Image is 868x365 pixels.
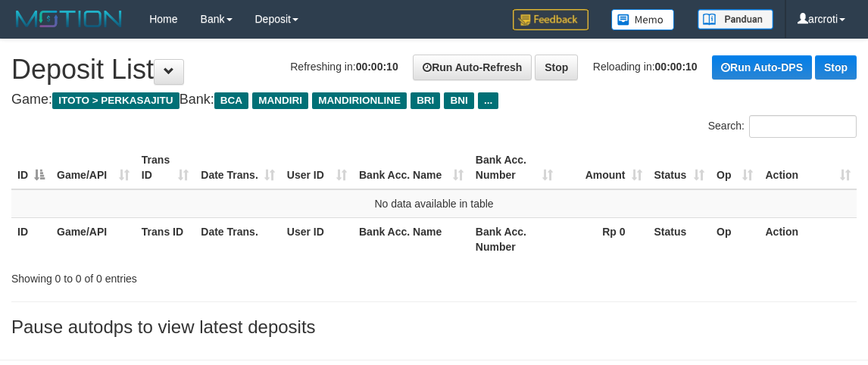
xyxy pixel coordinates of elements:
[281,217,353,260] th: User ID
[356,61,398,73] strong: 00:00:10
[593,61,698,73] span: Reloading in:
[11,55,857,85] h1: Deposit List
[759,217,857,260] th: Action
[708,115,857,138] label: Search:
[11,217,51,260] th: ID
[353,217,470,260] th: Bank Acc. Name
[698,9,773,30] img: panduan.png
[759,146,857,189] th: Action: activate to sort column ascending
[11,146,51,189] th: ID: activate to sort column descending
[11,265,351,286] div: Showing 0 to 0 of 0 entries
[136,146,195,189] th: Trans ID: activate to sort column ascending
[444,92,473,109] span: BNI
[136,217,195,260] th: Trans ID
[712,55,812,80] a: Run Auto-DPS
[559,146,648,189] th: Amount: activate to sort column ascending
[411,92,440,109] span: BRI
[281,146,353,189] th: User ID: activate to sort column ascending
[11,8,126,30] img: MOTION_logo.png
[252,92,308,109] span: MANDIRI
[559,217,648,260] th: Rp 0
[513,9,589,30] img: Feedback.jpg
[710,217,759,260] th: Op
[214,92,248,109] span: BCA
[11,317,857,337] h3: Pause autodps to view latest deposits
[312,92,407,109] span: MANDIRIONLINE
[11,189,857,218] td: No data available in table
[11,92,857,108] h4: Game: Bank:
[470,146,560,189] th: Bank Acc. Number: activate to sort column ascending
[710,146,759,189] th: Op: activate to sort column ascending
[52,92,180,109] span: ITOTO > PERKASAJITU
[470,217,560,260] th: Bank Acc. Number
[749,115,857,138] input: Search:
[655,61,698,73] strong: 00:00:10
[478,92,498,109] span: ...
[290,61,398,73] span: Refreshing in:
[51,217,136,260] th: Game/API
[815,55,857,80] a: Stop
[611,9,675,30] img: Button%20Memo.svg
[535,55,578,80] a: Stop
[648,217,711,260] th: Status
[413,55,532,80] a: Run Auto-Refresh
[51,146,136,189] th: Game/API: activate to sort column ascending
[195,146,281,189] th: Date Trans.: activate to sort column ascending
[195,217,281,260] th: Date Trans.
[648,146,711,189] th: Status: activate to sort column ascending
[353,146,470,189] th: Bank Acc. Name: activate to sort column ascending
